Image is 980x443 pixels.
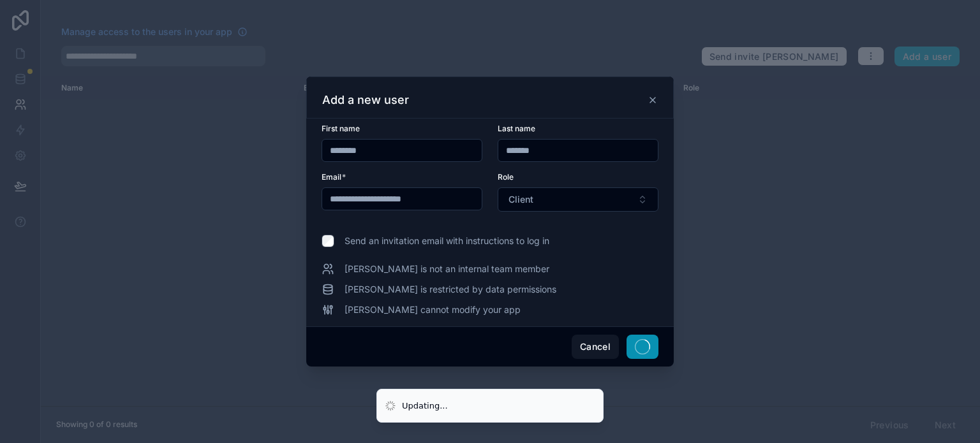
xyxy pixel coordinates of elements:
span: Role [498,172,514,182]
button: Select Button [498,187,658,212]
div: Updating... [402,400,448,412]
span: [PERSON_NAME] is not an internal team member [345,263,549,275]
input: Send an invitation email with instructions to log in [322,235,334,247]
span: First name [322,124,360,133]
span: Client [509,193,533,206]
button: Cancel [572,335,619,359]
span: [PERSON_NAME] is restricted by data permissions [345,283,556,296]
span: Last name [498,124,535,133]
h3: Add a new user [322,92,409,108]
span: [PERSON_NAME] cannot modify your app [345,303,521,316]
span: Send an invitation email with instructions to log in [345,235,549,247]
span: Email [322,172,341,182]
